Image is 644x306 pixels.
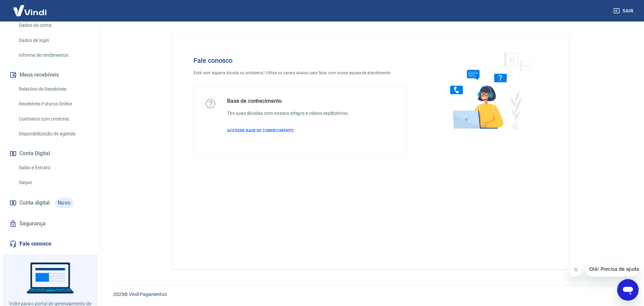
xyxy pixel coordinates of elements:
span: Olá! Precisa de ajuda? [4,5,56,10]
h6: Tire suas dúvidas com nossos artigos e vídeos explicativos. [227,110,349,117]
a: Contratos com credores [16,112,92,126]
a: Informe de rendimentos [16,48,92,62]
a: Segurança [8,216,92,231]
a: Vindi Pagamentos [129,292,167,297]
span: ACESSAR BASE DE CONHECIMENTO [227,128,293,133]
iframe: Message from company [585,262,639,276]
a: Saldo e Extrato [16,161,92,175]
span: Novo [55,198,73,208]
h4: Fale conosco [194,56,406,64]
a: Dados da conta [16,18,92,32]
a: Disponibilização de agenda [16,127,92,141]
p: 2025 © [113,291,628,298]
img: Vindi [8,0,52,21]
a: Dados de login [16,34,92,47]
p: Está com alguma dúvida ou problema? Utilize os canais abaixo para falar com nossa equipe de atend... [194,70,406,76]
h5: Base de conhecimento [227,98,349,104]
a: Recebíveis Futuros Online [16,97,92,111]
iframe: Close message [569,263,583,276]
a: Conta digitalNovo [8,195,92,211]
img: Fale conosco [437,46,539,135]
a: Relatório de Recebíveis [16,82,92,96]
button: Conta Digital [8,146,92,161]
span: Conta digital [19,198,50,208]
iframe: Button to launch messaging window [617,279,639,301]
button: Sair [612,5,636,17]
a: Fale conosco [8,236,92,251]
a: ACESSAR BASE DE CONHECIMENTO [227,128,349,134]
button: Meus recebíveis [8,68,92,82]
a: Saque [16,176,92,189]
